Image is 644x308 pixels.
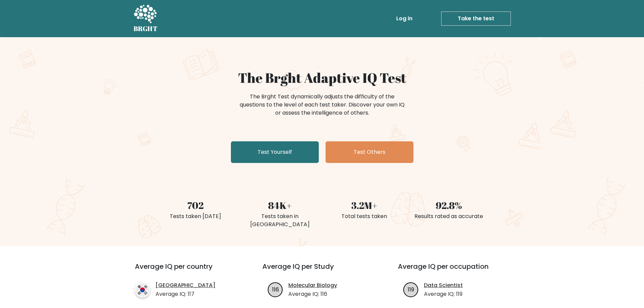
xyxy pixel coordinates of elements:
[157,70,487,86] h1: The Brght Adaptive IQ Test
[398,262,517,279] h3: Average IQ per occupation
[326,198,403,212] div: 3.2M+
[134,25,158,33] h5: BRGHT
[272,285,279,293] text: 116
[231,141,319,163] a: Test Yourself
[156,290,215,298] p: Average IQ: 117
[157,212,234,220] div: Tests taken [DATE]
[135,282,150,298] img: country
[424,290,463,298] p: Average IQ: 119
[326,141,413,163] a: Test Others
[156,281,215,289] a: [GEOGRAPHIC_DATA]
[134,3,158,34] a: BRGHT
[411,212,487,220] div: Results rated as accurate
[238,93,407,117] div: The Brght Test dynamically adjusts the difficulty of the questions to the level of each test take...
[288,281,337,289] a: Molecular Biology
[424,281,463,289] a: Data Scientist
[157,198,234,212] div: 702
[242,198,318,212] div: 84K+
[393,12,415,25] a: Log in
[408,285,414,293] text: 119
[411,198,487,212] div: 92.8%
[326,212,403,220] div: Total tests taken
[242,212,318,229] div: Tests taken in [GEOGRAPHIC_DATA]
[441,11,511,26] a: Take the test
[135,262,238,279] h3: Average IQ per country
[288,290,337,298] p: Average IQ: 116
[262,262,382,279] h3: Average IQ per Study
